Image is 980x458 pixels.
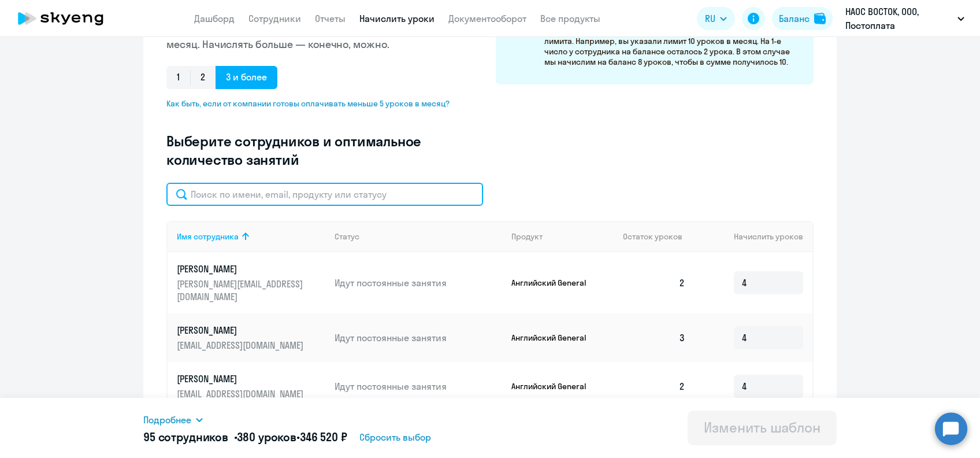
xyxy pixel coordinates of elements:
p: Английский General [511,278,598,288]
p: Английский General [511,381,598,391]
button: Балансbalance [772,7,833,30]
div: Имя сотрудника [177,231,325,242]
span: 1 [166,66,190,89]
td: 3 [614,313,695,362]
th: Начислить уроков [695,221,812,252]
a: Начислить уроки [359,13,435,24]
a: [PERSON_NAME][EMAIL_ADDRESS][DOMAIN_NAME] [177,324,325,352]
a: Все продукты [540,13,600,24]
span: RU [705,12,715,25]
h3: Выберите сотрудников и оптимальное количество занятий [166,132,459,169]
p: [PERSON_NAME] [177,372,306,385]
input: Поиск по имени, email, продукту или статусу [166,183,483,206]
span: 3 и более [216,66,277,89]
div: Продукт [511,231,543,242]
span: Подробнее [143,413,191,427]
p: [EMAIL_ADDRESS][DOMAIN_NAME] [177,387,306,400]
a: [PERSON_NAME][PERSON_NAME][EMAIL_ADDRESS][DOMAIN_NAME] [177,263,325,303]
a: Документооборот [448,13,526,24]
p: Идут постоянные занятия [335,276,502,289]
span: 2 [190,66,216,89]
div: Имя сотрудника [177,231,239,242]
p: Идут постоянные занятия [335,331,502,344]
p: [PERSON_NAME] [177,324,306,337]
button: Изменить шаблон [688,411,837,445]
button: RU [697,7,735,30]
div: Изменить шаблон [704,418,821,437]
div: Статус [335,231,502,242]
a: Дашборд [194,13,235,24]
a: [PERSON_NAME][EMAIL_ADDRESS][DOMAIN_NAME] [177,372,325,400]
p: НАОС ВОСТОК, ООО, Постоплата [845,5,953,32]
img: balance [814,13,826,24]
p: [PERSON_NAME][EMAIL_ADDRESS][DOMAIN_NAME] [177,278,306,303]
div: Статус [335,231,359,242]
span: Остаток уроков [623,231,682,242]
span: Сбросить выбор [359,430,431,444]
div: Остаток уроков [623,231,695,242]
button: НАОС ВОСТОК, ООО, Постоплата [840,5,970,32]
div: Продукт [511,231,614,242]
div: Баланс [779,12,810,25]
span: Как быть, если от компании готовы оплачивать меньше 5 уроков в месяц? [166,98,459,109]
td: 2 [614,362,695,411]
p: Английский General [511,333,598,343]
p: [PERSON_NAME] [177,263,306,275]
a: Сотрудники [248,13,301,24]
span: 346 520 ₽ [300,430,347,444]
p: Идут постоянные занятия [335,380,502,393]
h5: 95 сотрудников • • [143,429,347,445]
span: 380 уроков [237,430,296,444]
td: 2 [614,252,695,313]
a: Отчеты [315,13,346,24]
p: Раз в месяц мы будем смотреть, сколько уроков есть на балансе сотрудника, и доначислим нужное кол... [544,15,802,67]
p: [EMAIL_ADDRESS][DOMAIN_NAME] [177,339,306,352]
